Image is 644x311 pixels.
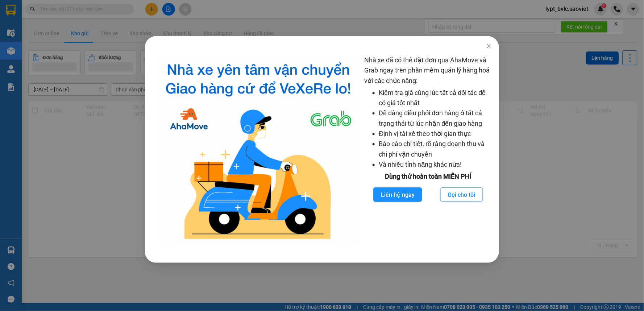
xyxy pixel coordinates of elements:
button: Gọi cho tôi [440,187,483,202]
span: Liên hệ ngay [381,190,415,199]
img: logo [158,55,359,245]
button: Liên hệ ngay [373,187,422,202]
li: Dễ dàng điều phối đơn hàng ở tất cả trạng thái từ lúc nhận đến giao hàng [379,108,492,129]
span: close [486,43,492,49]
li: Định vị tài xế theo thời gian thực [379,129,492,139]
div: Nhà xe đã có thể đặt đơn qua AhaMove và Grab ngay trên phần mềm quản lý hàng hoá với các chức năng: [365,55,492,245]
span: Gọi cho tôi [448,190,475,199]
button: Close [479,36,499,57]
div: Dùng thử hoàn toàn MIỄN PHÍ [365,171,492,182]
li: Báo cáo chi tiết, rõ ràng doanh thu và chi phí vận chuyển [379,139,492,159]
li: Kiểm tra giá cùng lúc tất cả đối tác để có giá tốt nhất [379,88,492,108]
li: Và nhiều tính năng khác nữa! [379,159,492,170]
